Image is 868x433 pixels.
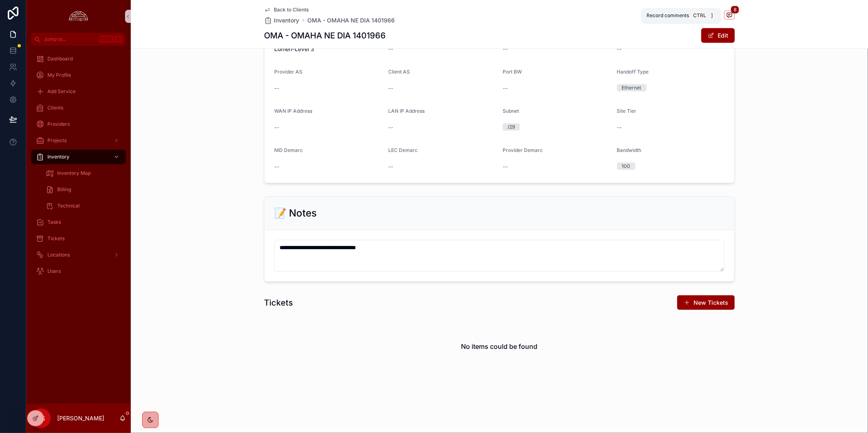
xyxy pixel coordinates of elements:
a: Add Service [31,84,126,99]
span: Technical [57,203,80,209]
span: LAN IP Address [389,108,425,114]
a: Billing [41,182,126,197]
span: Inventory Map [57,170,91,176]
h2: 📝 Notes [274,207,317,220]
span: -- [274,123,279,132]
span: Site Tier [617,108,637,114]
span: 8 [731,6,739,14]
span: Add Service [47,88,76,95]
span: Ctrl [99,35,114,43]
span: Record comments [647,12,689,19]
a: Dashboard [31,51,126,66]
a: Projects [31,133,126,148]
button: 8 [724,11,735,21]
h1: OMA - OMAHA NE DIA 1401966 [264,30,386,41]
span: Jump to... [44,36,96,42]
span: -- [389,84,394,92]
a: Tickets [31,231,126,246]
a: My Profile [31,68,126,83]
span: Provider Demarc [503,147,543,153]
h1: Tickets [264,297,293,308]
span: -- [274,163,279,171]
a: Inventory Map [41,166,126,181]
a: Clients [31,100,126,115]
span: K [115,36,122,42]
div: 100 [622,163,631,170]
span: NID Demarc [274,147,303,153]
a: OMA - OMAHA NE DIA 1401966 [307,16,395,25]
span: -- [503,84,508,92]
span: ] [709,12,715,19]
span: Providers [47,121,70,127]
h2: No items could be found [461,341,538,351]
p: [PERSON_NAME] [57,414,104,422]
span: Back to Clients [274,7,309,13]
span: -- [389,123,394,132]
button: Edit [701,28,735,43]
a: Technical [41,199,126,213]
span: -- [389,45,394,53]
span: Ctrl [692,11,707,20]
a: Users [31,264,126,279]
span: Client AS [389,69,410,75]
span: Tasks [47,219,61,225]
span: -- [503,163,508,171]
span: Dashboard [47,56,73,62]
span: Billing [57,186,71,193]
span: LEC Demarc [389,147,418,153]
span: Projects [47,137,67,144]
span: Inventory [47,154,69,160]
span: -- [617,123,622,132]
a: Locations [31,248,126,262]
button: New Tickets [677,295,735,310]
button: Jump to...CtrlK [31,33,126,46]
span: -- [617,45,622,53]
span: -- [389,163,394,171]
span: Bandwidth [617,147,642,153]
a: Providers [31,117,126,132]
span: Subnet [503,108,519,114]
a: Inventory [264,16,299,25]
span: Port BW [503,69,522,75]
span: My Profile [47,72,71,78]
span: Locations [47,252,70,258]
span: -- [274,84,279,92]
span: WAN IP Address [274,108,312,114]
div: Ethernet [622,84,642,92]
span: Tickets [47,235,65,242]
span: Handoff Type [617,69,649,75]
span: Users [47,268,61,275]
span: -- [503,45,508,53]
img: App logo [67,10,90,23]
span: Clients [47,105,63,111]
a: Back to Clients [264,7,309,13]
a: Tasks [31,215,126,230]
div: scrollable content [26,46,131,289]
span: Inventory [274,16,299,25]
div: /29 [508,123,515,131]
span: Provider AS [274,69,302,75]
span: Lumen-Level 3 [274,45,382,53]
a: Inventory [31,150,126,164]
